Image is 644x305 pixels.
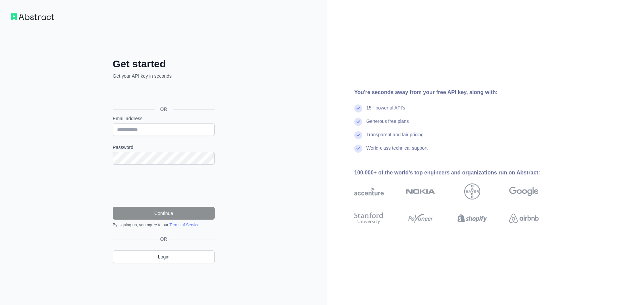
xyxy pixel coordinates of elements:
div: World-class technical support [366,145,428,158]
iframe: reCAPTCHA [113,173,215,199]
div: Transparent and fair pricing [366,131,424,145]
p: Get your API key in seconds [113,73,215,79]
img: google [509,183,539,200]
img: accenture [354,183,384,200]
div: 15+ powerful API's [366,104,405,118]
span: OR [158,236,170,242]
img: payoneer [406,211,435,226]
div: By signing up, you agree to our . [113,222,215,228]
label: Password [113,144,215,151]
img: check mark [354,104,362,112]
img: stanford university [354,211,384,226]
img: nokia [406,183,435,200]
div: Generous free plans [366,118,409,131]
div: 100,000+ of the world's top engineers and organizations run on Abstract: [354,169,560,177]
img: shopify [458,211,487,226]
a: Login [113,250,215,263]
img: Workflow [11,13,54,20]
label: Email address [113,115,215,122]
img: bayer [464,183,480,200]
img: airbnb [509,211,539,226]
img: check mark [354,118,362,126]
img: check mark [354,131,362,139]
div: You're seconds away from your free API key, along with: [354,88,560,96]
h2: Get started [113,58,215,70]
a: Terms of Service [169,223,199,227]
button: Continue [113,207,215,220]
img: check mark [354,145,362,153]
iframe: Sign in with Google Button [109,87,217,101]
span: OR [155,106,173,112]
